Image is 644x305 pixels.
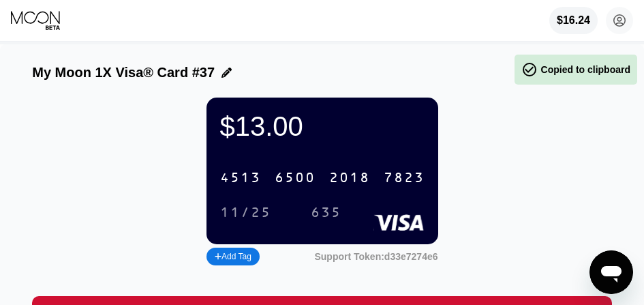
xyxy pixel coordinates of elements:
[210,201,281,224] div: 11/25
[549,7,598,34] div: $16.24
[220,205,271,221] div: 11/25
[275,171,316,186] div: 6500
[314,251,438,262] div: Support Token:d33e7274e6
[206,248,260,265] div: Add Tag
[521,61,538,78] span: 
[329,171,370,186] div: 2018
[220,171,261,186] div: 4513
[301,201,352,224] div: 635
[557,14,590,27] div: $16.24
[589,250,633,294] iframe: Button to launch messaging window
[215,252,251,261] div: Add Tag
[384,171,425,186] div: 7823
[212,164,433,192] div: 4513650020187823
[311,205,341,221] div: 635
[220,111,425,142] div: $13.00
[32,65,215,81] div: My Moon 1X Visa® Card #37
[314,251,438,262] div: Support Token: d33e7274e6
[521,61,630,78] div: Copied to clipboard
